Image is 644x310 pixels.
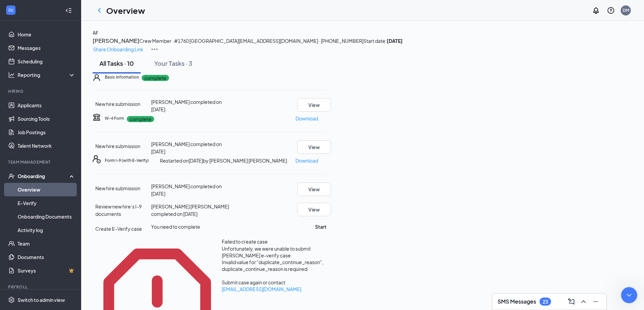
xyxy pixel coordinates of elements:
[139,38,239,44] span: Crew Member · #1760 [GEOGRAPHIC_DATA]
[151,183,222,197] span: [PERSON_NAME] completed on [DATE]
[52,3,84,8] h1: Workstream
[239,38,363,44] span: [EMAIL_ADDRESS][DOMAIN_NAME] · [PHONE_NUMBER]
[18,173,70,179] div: Onboarding
[8,284,74,290] div: Payroll
[93,29,98,36] button: AF
[387,38,403,44] strong: [DATE]
[93,113,101,121] svg: TaxGovernmentIcon
[592,6,600,15] svg: Notifications
[578,296,589,307] button: ChevronUp
[607,6,615,15] svg: QuestionInfo
[295,155,318,166] button: Download
[222,245,327,259] span: Unfortunately, we were unable to submit [PERSON_NAME] e-verify case.
[18,297,65,303] div: Switch to admin view
[154,59,192,67] div: Your Tasks · 3
[222,279,327,292] span: or contact
[98,4,110,16] div: Close
[621,287,637,303] iframe: Intercom live chat
[297,98,331,112] button: View
[7,7,14,13] svg: WorkstreamLogo
[8,159,74,165] div: Team Management
[18,41,75,55] a: Messages
[18,210,75,223] a: Onboarding Documents
[95,226,142,232] span: Create E-Verify case
[18,72,76,78] div: Reporting
[160,157,287,164] p: Restarted on [DATE] by [PERSON_NAME] [PERSON_NAME]
[18,237,75,250] a: Team
[297,140,331,154] button: View
[95,6,103,15] svg: ChevronLeft
[498,298,536,305] h3: SMS Messages
[6,15,96,60] textarea: Message…
[95,143,140,149] span: New hire submission
[142,75,169,81] p: complete
[222,279,262,285] span: Submit case again
[297,203,331,216] button: View
[38,5,49,16] img: Profile image for Say
[19,5,30,16] img: Profile image for Sean
[93,155,101,163] svg: FormI9EVerifyIcon
[18,98,75,112] a: Applicants
[566,296,577,307] button: ComposeMessage
[95,101,140,107] span: New hire submission
[295,115,318,122] p: Download
[99,59,134,67] div: All Tasks · 10
[150,45,159,53] img: More Actions
[363,38,403,44] span: Start date:
[18,223,75,237] a: Activity log
[93,74,101,82] svg: User
[106,5,145,16] h1: Overview
[18,250,75,264] a: Documents
[222,259,327,272] span: Invalid value for "duplicate_continue_reason", duplicate_continue_reason is required.
[8,88,74,94] div: Hiring
[29,5,40,16] img: Profile image for Jonah
[93,45,144,53] button: Share Onboarding Link
[151,203,229,217] span: [PERSON_NAME] [PERSON_NAME] completed on [DATE]
[222,286,301,292] span: [EMAIL_ADDRESS][DOMAIN_NAME]
[105,158,149,164] h5: Form I-9 (with E-Verify)
[222,286,303,292] a: [EMAIL_ADDRESS][DOMAIN_NAME].
[95,203,142,217] span: Review new hire’s I-9 documents
[18,196,75,210] a: E-Verify
[222,238,268,245] span: Failed to create case
[592,298,600,306] svg: Minimize
[8,173,15,179] svg: UserCheck
[57,8,83,18] p: Under a minute
[151,141,222,154] span: [PERSON_NAME] completed on [DATE]
[127,116,154,122] p: complete
[18,183,75,196] a: Overview
[105,74,139,80] h5: Basic Information
[65,7,72,14] svg: Collapse
[18,264,75,277] a: SurveysCrown
[579,298,588,306] svg: ChevronUp
[93,46,143,53] p: Share Onboarding Link
[18,139,75,152] a: Talent Network
[85,4,98,17] button: Home
[18,112,75,125] a: Sourcing Tools
[315,223,327,230] button: Start
[543,299,548,305] div: 23
[95,185,140,191] span: New hire submission
[297,182,331,196] button: View
[295,157,318,164] p: Download
[8,297,15,303] svg: Settings
[151,99,222,112] span: [PERSON_NAME] completed on [DATE]
[18,55,75,68] a: Scheduling
[151,224,200,230] span: You need to complete
[590,296,601,307] button: Minimize
[623,7,629,13] div: DM
[105,115,124,121] h5: W-4 Form
[8,72,15,78] svg: Analysis
[4,4,17,17] button: go back
[18,28,75,41] a: Home
[567,298,575,306] svg: ComposeMessage
[18,125,75,139] a: Job Postings
[93,36,139,45] button: [PERSON_NAME]
[295,113,318,124] button: Download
